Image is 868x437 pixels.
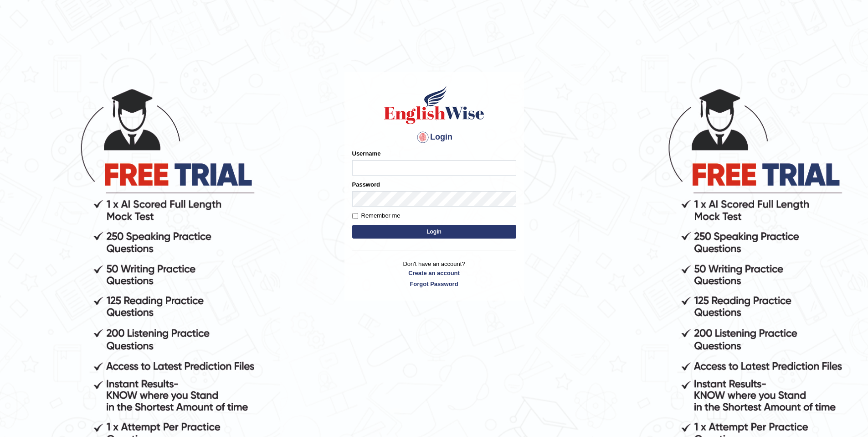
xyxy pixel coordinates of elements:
[382,84,486,125] img: Logo of English Wise sign in for intelligent practice with AI
[352,213,358,219] input: Remember me
[352,269,516,277] a: Create an account
[352,225,516,239] button: Login
[352,149,381,158] label: Username
[352,180,380,189] label: Password
[352,211,401,220] label: Remember me
[352,280,516,288] a: Forgot Password
[352,260,516,288] p: Don't have an account?
[352,130,516,145] h4: Login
